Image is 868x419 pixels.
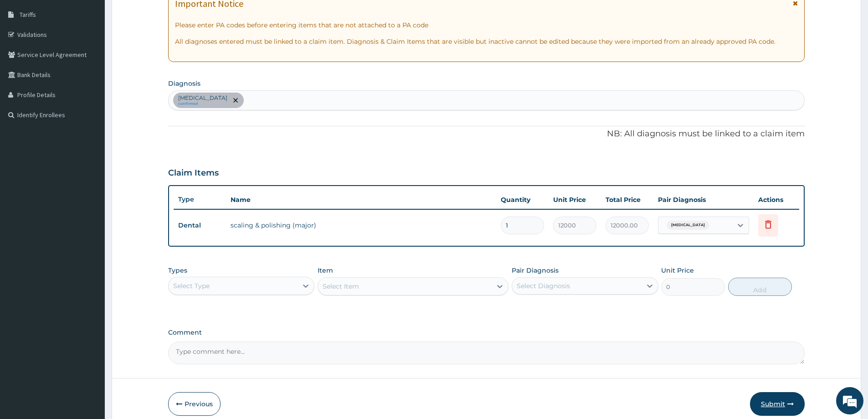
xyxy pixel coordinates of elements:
[174,217,226,234] td: Dental
[728,278,792,296] button: Add
[601,191,653,209] th: Total Price
[231,96,240,104] span: remove selection option
[17,46,37,68] img: d_794563401_company_1708531726252_794563401
[517,281,570,290] div: Select Diagnosis
[178,94,227,102] p: [MEDICAL_DATA]
[47,51,153,63] div: Chat with us now
[149,5,171,26] div: Minimize live chat window
[661,266,694,275] label: Unit Price
[175,37,798,46] p: All diagnoses entered must be linked to a claim item. Diagnosis & Claim Items that are visible bu...
[174,191,226,208] th: Type
[667,221,709,230] span: [MEDICAL_DATA]
[496,191,549,209] th: Quantity
[226,191,496,209] th: Name
[168,267,187,274] label: Types
[5,249,174,281] textarea: Type your message and hit 'Enter'
[168,128,805,140] p: NB: All diagnosis must be linked to a claim item
[168,329,805,336] label: Comment
[318,266,333,275] label: Item
[512,266,559,275] label: Pair Diagnosis
[226,216,496,234] td: scaling & polishing (major)
[175,21,798,30] p: Please enter PA codes before entering items that are not attached to a PA code
[20,10,36,19] span: Tariffs
[549,191,601,209] th: Unit Price
[653,191,754,209] th: Pair Diagnosis
[178,102,227,106] small: confirmed
[754,191,799,209] th: Actions
[53,115,126,207] span: We're online!
[168,168,219,178] h3: Claim Items
[173,281,210,290] div: Select Type
[168,392,221,416] button: Previous
[750,392,805,416] button: Submit
[168,79,200,88] label: Diagnosis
